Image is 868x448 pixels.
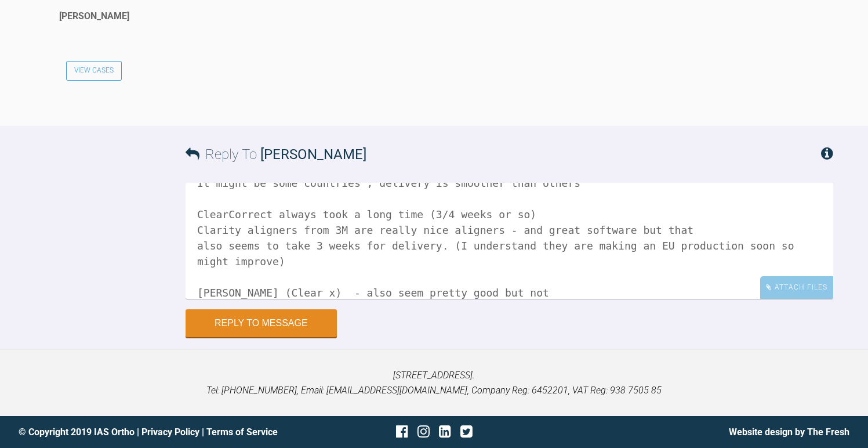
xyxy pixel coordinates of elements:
[59,9,129,24] div: [PERSON_NAME]
[206,427,278,438] a: Terms of Service
[186,309,337,337] button: Reply to Message
[19,368,849,398] p: [STREET_ADDRESS]. Tel: [PHONE_NUMBER], Email: [EMAIL_ADDRESS][DOMAIN_NAME], Company Reg: 6452201,...
[19,425,296,440] div: © Copyright 2019 IAS Ortho | |
[186,183,833,299] textarea: Hi Teemu I use a few systems- they all seem to vary with aligner delivery. SureSmile for the UK i...
[66,61,122,81] a: View Cases
[760,276,833,299] div: Attach Files
[186,143,366,165] h3: Reply To
[729,427,849,438] a: Website design by The Fresh
[260,146,366,162] span: [PERSON_NAME]
[141,427,199,438] a: Privacy Policy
